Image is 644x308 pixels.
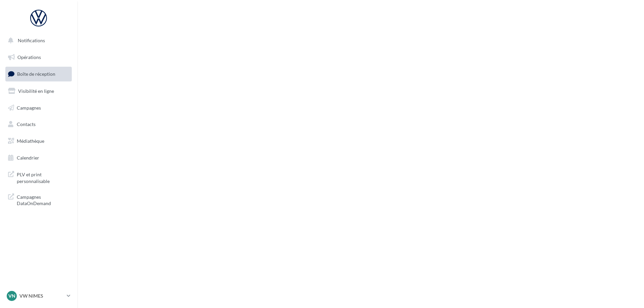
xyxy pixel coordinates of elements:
span: VN [8,293,15,299]
a: Campagnes [4,101,73,115]
a: Opérations [4,50,73,64]
a: Contacts [4,117,73,131]
span: Notifications [18,38,45,43]
span: PLV et print personnalisable [17,170,69,184]
span: Visibilité en ligne [18,88,54,94]
a: Calendrier [4,151,73,165]
a: Campagnes DataOnDemand [4,190,73,209]
a: Boîte de réception [4,67,73,81]
a: VN VW NIMES [5,290,72,302]
span: Médiathèque [17,138,44,144]
span: Opérations [17,54,41,60]
span: Campagnes [17,105,41,110]
span: Boîte de réception [17,71,55,77]
span: Calendrier [17,155,39,161]
a: Médiathèque [4,134,73,148]
p: VW NIMES [19,293,64,299]
a: Visibilité en ligne [4,84,73,98]
span: Contacts [17,121,36,127]
a: PLV et print personnalisable [4,167,73,187]
span: Campagnes DataOnDemand [17,192,69,207]
button: Notifications [4,34,70,48]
